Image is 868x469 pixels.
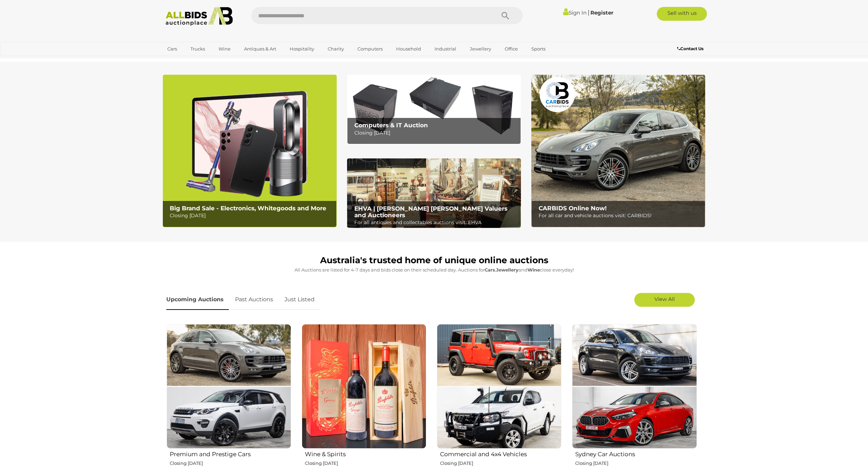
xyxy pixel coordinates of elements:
a: Computers & IT Auction Computers & IT Auction Closing [DATE] [347,75,521,144]
span: View All [654,296,675,302]
a: Jewellery [465,43,496,55]
img: CARBIDS Online Now! [531,75,705,227]
p: Closing [DATE] [575,459,697,467]
a: Office [500,43,522,55]
a: Register [590,9,613,16]
a: Industrial [430,43,461,55]
a: Household [392,43,426,55]
strong: Wine [528,267,540,273]
a: View All [634,293,695,307]
img: EHVA | Evans Hastings Valuers and Auctioneers [347,158,521,228]
button: Search [488,7,523,24]
h2: Premium and Prestige Cars [170,449,291,458]
p: Closing [DATE] [440,459,561,467]
a: Antiques & Art [240,43,281,55]
h2: Sydney Car Auctions [575,449,697,458]
h2: Wine & Spirits [305,449,426,458]
h2: Commercial and 4x4 Vehicles [440,449,561,458]
strong: Jewellery [496,267,519,273]
img: Commercial and 4x4 Vehicles [437,324,561,449]
p: Closing [DATE] [170,459,291,467]
a: Past Auctions [230,289,278,310]
a: Big Brand Sale - Electronics, Whitegoods and More Big Brand Sale - Electronics, Whitegoods and Mo... [163,75,337,227]
img: Wine & Spirits [302,324,426,449]
a: Cars [163,43,181,55]
a: Trucks [186,43,209,55]
a: [GEOGRAPHIC_DATA] [163,55,221,66]
a: Charity [323,43,348,55]
img: Big Brand Sale - Electronics, Whitegoods and More [163,75,337,227]
img: Computers & IT Auction [347,75,521,144]
img: Allbids.com.au [162,7,237,26]
b: CARBIDS Online Now! [539,205,607,212]
span: | [588,9,589,16]
h1: Australia's trusted home of unique online auctions [166,256,702,265]
a: Just Listed [279,289,320,310]
a: Wine [214,43,235,55]
p: For all antiques and collectables auctions visit: EHVA [354,218,517,227]
img: Sydney Car Auctions [572,324,697,449]
p: For all car and vehicle auctions visit: CARBIDS! [539,211,701,220]
a: Hospitality [285,43,319,55]
a: Contact Us [677,45,705,53]
a: Sell with us [657,7,707,21]
p: Closing [DATE] [170,211,333,220]
b: Big Brand Sale - Electronics, Whitegoods and More [170,205,326,212]
a: CARBIDS Online Now! CARBIDS Online Now! For all car and vehicle auctions visit: CARBIDS! [531,75,705,227]
strong: Cars [485,267,495,273]
p: Closing [DATE] [354,129,517,137]
a: Upcoming Auctions [166,289,229,310]
b: EHVA | [PERSON_NAME] [PERSON_NAME] Valuers and Auctioneers [354,205,507,219]
a: EHVA | Evans Hastings Valuers and Auctioneers EHVA | [PERSON_NAME] [PERSON_NAME] Valuers and Auct... [347,158,521,228]
b: Computers & IT Auction [354,122,428,129]
p: Closing [DATE] [305,459,426,467]
a: Sports [527,43,550,55]
a: Computers [353,43,387,55]
img: Premium and Prestige Cars [167,324,291,449]
b: Contact Us [677,46,703,51]
p: All Auctions are listed for 4-7 days and bids close on their scheduled day. Auctions for , and cl... [166,266,702,274]
a: Sign In [563,9,587,16]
